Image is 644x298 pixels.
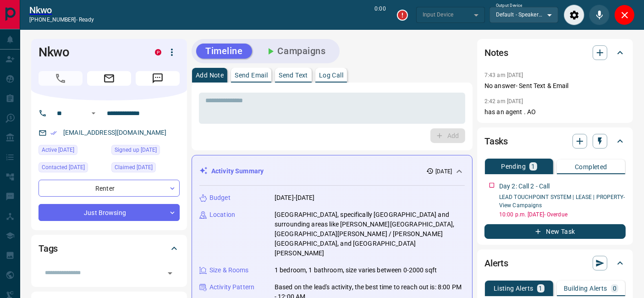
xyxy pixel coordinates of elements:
div: Just Browsing [39,204,180,221]
p: [GEOGRAPHIC_DATA], specifically [GEOGRAPHIC_DATA] and surrounding areas like [PERSON_NAME][GEOGRA... [275,210,465,258]
p: 7:43 am [DATE] [484,72,523,78]
p: Size & Rooms [209,265,249,275]
div: Sat May 10 2025 [111,162,180,175]
div: Sat Jul 19 2025 [39,162,107,175]
button: Campaigns [256,44,335,59]
p: 10:00 p.m. [DATE] - Overdue [499,210,626,219]
h2: Notes [484,45,508,60]
span: Message [136,71,180,86]
div: Default - Speakers (Logi USB Headset) [490,7,558,22]
p: [PHONE_NUMBER] - [29,16,94,24]
button: Open [164,267,176,280]
p: Activity Pattern [209,282,254,292]
h2: Tags [39,241,58,256]
div: Audio Settings [564,5,584,25]
div: Notes [484,42,626,64]
svg: Email Verified [50,130,57,136]
p: Add Note [196,72,224,78]
div: property.ca [155,49,161,55]
p: 0:00 [374,5,385,25]
div: Tags [39,237,180,259]
a: [EMAIL_ADDRESS][DOMAIN_NAME] [63,129,167,136]
p: Send Email [235,72,268,78]
a: Nkwo [29,5,94,16]
p: [DATE] [435,167,452,176]
button: Timeline [196,44,252,59]
label: Output Device [496,3,522,9]
button: Open [88,108,99,119]
p: Log Call [319,72,343,78]
p: No answer- Sent Text & Email [484,81,626,91]
p: Location [209,210,235,220]
h1: Nkwo [39,45,141,60]
p: Building Alerts [564,285,607,292]
span: Email [87,71,131,86]
p: Pending [501,163,526,170]
p: 1 [539,285,543,292]
span: Claimed [DATE] [115,163,153,172]
p: 1 [531,163,535,170]
h2: Tasks [484,134,508,149]
a: LEAD TOUCHPOINT SYSTEM | LEASE | PROPERTY- View Campaigns [499,194,625,209]
p: Listing Alerts [494,285,534,292]
div: Sat May 10 2025 [39,145,107,158]
span: Contacted [DATE] [42,163,85,172]
div: Activity Summary[DATE] [199,163,465,180]
div: Alerts [484,252,626,274]
span: ready [79,17,94,23]
p: 0 [613,285,616,292]
div: Mute [589,5,610,25]
p: 1 bedroom, 1 bathroom, size varies between 0-2000 sqft [275,265,437,275]
div: Sun Apr 27 2025 [111,145,180,158]
span: Active [DATE] [42,145,74,155]
p: Budget [209,193,231,203]
p: Activity Summary [211,166,264,176]
span: Call [39,71,83,86]
p: [DATE]-[DATE] [275,193,315,203]
p: has an agent . AO [484,107,626,117]
p: Completed [575,164,607,170]
h2: Alerts [484,256,508,270]
div: Renter [39,180,180,197]
span: Signed up [DATE] [115,145,157,155]
div: Tasks [484,130,626,152]
p: Send Text [279,72,308,78]
button: New Task [484,224,626,239]
p: Day 2: Call 2 - Call [499,182,550,191]
div: Close [614,5,635,25]
p: 2:42 am [DATE] [484,98,523,105]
